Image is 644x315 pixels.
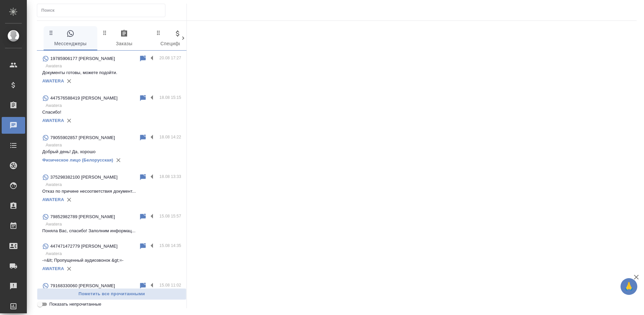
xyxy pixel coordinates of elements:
p: 15.08 14:35 [159,242,181,249]
button: 🙏 [621,278,637,295]
span: Показать непрочитанные [49,301,101,308]
p: Документы готовы, можете подойти. [42,69,181,76]
a: Физическое лицо (Белорусская) [42,157,113,163]
p: -=&lt; Пропущенный аудиозвонок &gt;=- [42,257,181,264]
span: Мессенджеры [48,29,93,48]
svg: Зажми и перетащи, чтобы поменять порядок вкладок [155,29,162,36]
p: 18.08 15:15 [159,94,181,101]
p: 79055902857 [PERSON_NAME] [50,134,115,141]
span: Пометить все прочитанными [41,290,183,298]
p: 18.08 14:22 [159,134,181,140]
button: Удалить привязку [64,264,74,274]
p: 447576588419 [PERSON_NAME] [50,95,117,102]
p: 18.08 13:33 [159,173,181,180]
p: Поняла Вас, спасибо! Заполним информац... [42,228,181,234]
p: Спасибо! [42,109,181,116]
p: Awatera [46,181,181,188]
button: Удалить привязку [64,116,74,126]
div: 79055902857 [PERSON_NAME]18.08 14:22AwateraДобрый день! Да, хорошоФизическое лицо (Белорусская) [37,130,186,169]
p: 20.08 17:27 [159,55,181,61]
input: Поиск [41,6,165,15]
div: Пометить непрочитанным [139,134,147,142]
div: Пометить непрочитанным [139,94,147,102]
button: Удалить привязку [64,76,74,86]
p: 447471472779 [PERSON_NAME] [50,243,117,250]
div: Пометить непрочитанным [139,242,147,250]
p: 15.08 15:57 [159,213,181,219]
p: 79168330060 [PERSON_NAME] [50,282,115,289]
span: Спецификации [155,29,201,48]
p: Добрый день! Да, хорошо [42,148,181,155]
span: 🙏 [623,279,635,294]
p: Awatera [46,63,181,69]
div: 447576588419 [PERSON_NAME]18.08 15:15AwateraСпасибо!AWATERA [37,90,186,130]
p: Awatera [46,142,181,148]
span: Заказы [101,29,147,48]
button: Пометить все прочитанными [37,288,186,300]
p: Awatera [46,250,181,257]
p: 79852982789 [PERSON_NAME] [50,213,115,220]
div: 447471472779 [PERSON_NAME]15.08 14:35Awatera-=&lt; Пропущенный аудиозвонок &gt;=-AWATERA [37,238,186,278]
div: 79852982789 [PERSON_NAME]15.08 15:57AwateraПоняла Вас, спасибо! Заполним информац... [37,209,186,238]
p: 15.08 11:02 [159,282,181,289]
div: Пометить непрочитанным [139,173,147,181]
div: 19785906177 [PERSON_NAME]20.08 17:27AwateraДокументы готовы, можете подойти.AWATERA [37,51,186,90]
button: Удалить привязку [113,155,123,165]
a: AWATERA [42,118,64,123]
button: Удалить привязку [64,195,74,205]
p: Awatera [46,102,181,109]
a: AWATERA [42,78,64,83]
div: Пометить непрочитанным [139,213,147,221]
svg: Зажми и перетащи, чтобы поменять порядок вкладок [102,29,108,36]
p: 375298382100 [PERSON_NAME] [50,174,117,181]
a: AWATERA [42,266,64,271]
div: Пометить непрочитанным [139,55,147,63]
p: Awatera [46,221,181,228]
div: Пометить непрочитанным [139,282,147,290]
p: Отказ по причине несоответствия документ... [42,188,181,195]
p: 19785906177 [PERSON_NAME] [50,55,115,62]
svg: Зажми и перетащи, чтобы поменять порядок вкладок [48,29,54,36]
a: AWATERA [42,197,64,202]
div: 375298382100 [PERSON_NAME]18.08 13:33AwateraОтказ по причине несоответствия документ...AWATERA [37,169,186,209]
